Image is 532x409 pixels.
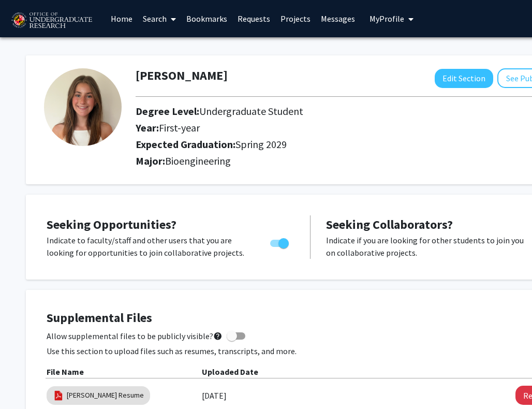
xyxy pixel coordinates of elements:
[47,216,176,232] span: Seeking Opportunities?
[316,1,360,37] a: Messages
[67,390,144,401] a: [PERSON_NAME] Resume
[435,69,493,88] button: Edit Section
[181,1,232,37] a: Bookmarks
[199,105,303,118] span: Undergraduate Student
[202,387,227,404] label: [DATE]
[213,330,223,342] mat-icon: help
[165,154,231,167] span: Bioengineering
[53,390,64,401] img: pdf_icon.png
[326,216,453,232] span: Seeking Collaborators?
[235,138,287,151] span: Spring 2029
[232,1,275,37] a: Requests
[202,367,258,377] b: Uploaded Date
[275,1,316,37] a: Projects
[136,68,228,83] h1: [PERSON_NAME]
[47,330,223,342] span: Allow supplemental files to be publicly visible?
[44,68,122,146] img: Profile Picture
[106,1,138,37] a: Home
[138,1,181,37] a: Search
[370,13,404,24] span: My Profile
[266,234,294,250] div: Toggle
[159,121,200,134] span: First-year
[47,367,84,377] b: File Name
[8,362,44,401] iframe: Chat
[47,234,250,259] p: Indicate to faculty/staff and other users that you are looking for opportunities to join collabor...
[326,234,530,259] p: Indicate if you are looking for other students to join you on collaborative projects.
[8,8,95,34] img: University of Maryland Logo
